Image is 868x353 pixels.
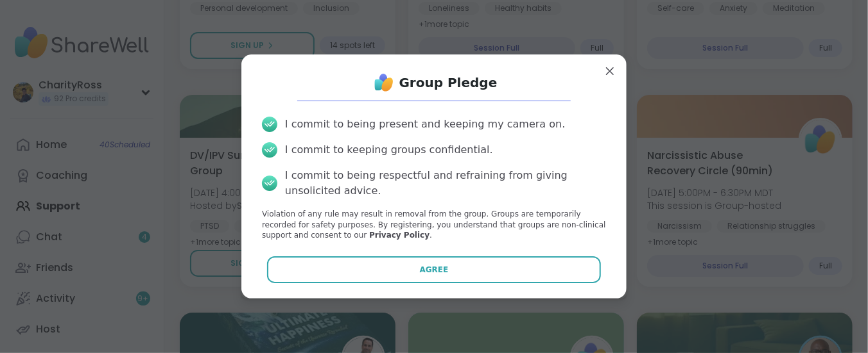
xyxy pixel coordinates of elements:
button: Agree [267,256,602,283]
div: I commit to being respectful and refraining from giving unsolicited advice. [285,168,606,199]
div: I commit to keeping groups confidential. [285,142,493,158]
h1: Group Pledge [399,74,498,92]
span: Agree [420,264,449,275]
a: Privacy Policy [369,231,430,240]
p: Violation of any rule may result in removal from the group. Groups are temporarily recorded for s... [262,209,606,241]
img: ShareWell Logo [371,70,397,95]
div: I commit to being present and keeping my camera on. [285,117,565,132]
